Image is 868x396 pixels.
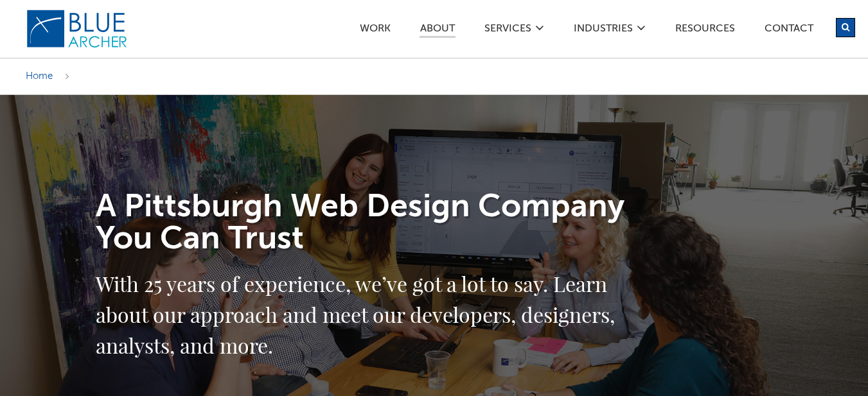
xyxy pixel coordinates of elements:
h2: With 25 years of experience, we’ve got a lot to say. Learn about our approach and meet our develo... [96,268,632,361]
a: Home [26,71,53,81]
a: Work [359,24,391,37]
h1: A Pittsburgh Web Design Company You Can Trust [96,191,632,255]
a: ABOUT [420,24,456,38]
a: SERVICES [484,24,532,37]
a: Industries [573,24,633,37]
img: Blue Archer Logo [26,9,128,49]
a: Resources [675,24,736,37]
a: Contact [764,24,814,37]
